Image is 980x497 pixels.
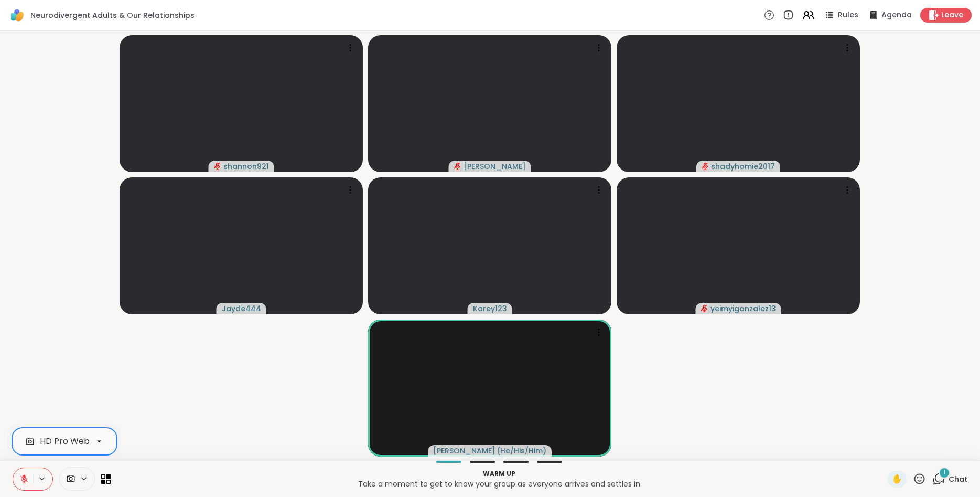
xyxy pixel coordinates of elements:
span: Karey123 [473,303,507,314]
span: Rules [838,10,858,20]
span: [PERSON_NAME] [433,446,496,456]
span: Leave [941,10,963,20]
div: HD Pro Webcam C920 [40,435,132,448]
span: shannon921 [223,161,269,172]
p: Take a moment to get to know your group as everyone arrives and settles in [117,479,881,489]
img: ShareWell Logomark [8,6,26,24]
span: 1 [943,468,945,477]
p: Warm up [117,469,881,479]
span: yeimyigonzalez13 [710,303,776,314]
span: audio-muted [214,163,221,170]
span: [PERSON_NAME] [464,161,526,172]
span: ( He/His/Him ) [497,446,546,456]
span: audio-muted [454,163,461,170]
img: Brian_L [429,320,551,457]
span: audio-muted [701,305,708,312]
span: Agenda [881,10,912,20]
span: Chat [949,474,967,484]
span: audio-muted [702,163,709,170]
span: Jayde444 [222,303,261,314]
span: ✋ [892,473,902,485]
span: shadyhomie2017 [711,161,775,172]
span: Neurodivergent Adults & Our Relationships [30,10,195,20]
